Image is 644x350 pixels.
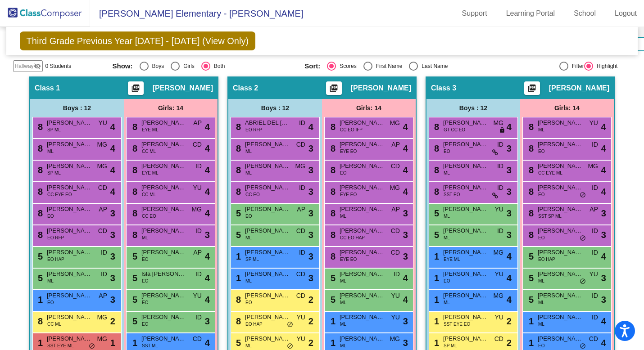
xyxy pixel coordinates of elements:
span: 3 [308,163,313,177]
span: 8 [234,187,241,197]
a: Learning Portal [499,6,562,21]
span: 4 [507,250,512,263]
span: CD [296,291,305,301]
span: [PERSON_NAME] [340,183,385,192]
span: 4 [601,120,606,134]
span: CC EO HAP [340,234,365,241]
div: Highlight [593,62,618,70]
span: 4 [403,163,408,177]
div: Scores [336,62,356,70]
span: [PERSON_NAME] [340,291,385,300]
span: Hallway [15,62,34,70]
div: Girls [180,62,195,70]
span: 8 [432,165,439,175]
span: 4 [601,185,606,198]
span: 8 [526,230,534,240]
span: [PERSON_NAME] [538,226,583,235]
span: MG [191,205,202,214]
span: Isla [PERSON_NAME] [141,269,186,278]
span: 3 [110,228,115,242]
span: ABRIEL DEL [PERSON_NAME] [245,118,290,127]
span: 8 [328,144,336,153]
span: [PERSON_NAME] [47,226,92,235]
span: 8 [36,208,43,218]
span: [PERSON_NAME] [443,226,488,235]
span: [PERSON_NAME] [245,140,290,149]
span: ID [299,183,305,193]
span: MG [295,162,305,171]
span: ID [592,226,598,236]
span: ID [497,162,503,171]
span: 4 [110,185,115,198]
div: Last Name [418,62,448,70]
span: MG [390,118,400,128]
span: 8 [130,122,137,132]
div: Boys : 12 [228,99,322,117]
span: [PERSON_NAME] [340,205,385,214]
span: [PERSON_NAME] [153,84,213,93]
span: ML [538,126,544,133]
span: 5 [36,251,43,261]
span: EO RFP [47,234,64,241]
span: YU [99,118,107,128]
span: 8 [36,165,43,175]
span: AP [99,291,107,301]
span: AP [297,205,305,214]
span: 8 [432,144,439,153]
span: lock [499,127,505,134]
span: [PERSON_NAME] [245,183,290,192]
span: do_not_disturb_alt [580,235,586,242]
span: 3 [601,206,606,220]
span: EO [538,234,544,241]
span: 1 [432,273,439,283]
mat-icon: picture_as_pdf [328,84,339,96]
span: [PERSON_NAME] [443,162,488,171]
span: [PERSON_NAME] [47,269,92,278]
span: [PERSON_NAME] [443,183,488,192]
span: 5 [130,273,137,283]
span: [PERSON_NAME] [443,269,488,278]
span: 3 [601,228,606,242]
span: 5 [36,273,43,283]
span: [PERSON_NAME] [538,248,583,257]
span: 3 [110,271,115,285]
span: 5 [526,251,534,261]
span: AP [590,205,598,214]
span: [PERSON_NAME] [245,291,290,300]
span: EO [142,278,148,284]
span: [PERSON_NAME] [141,226,186,235]
a: Support [455,6,494,21]
span: 3 [110,250,115,263]
span: 4 [205,250,210,263]
div: Girls: 14 [124,99,218,117]
span: ID [592,248,598,257]
span: [PERSON_NAME] [47,205,92,214]
span: [PERSON_NAME] Ixcaquic [538,162,583,171]
span: 4 [601,163,606,177]
span: AP [391,140,400,149]
span: 8 [328,187,336,197]
span: ML [245,234,252,241]
span: [PERSON_NAME] [340,162,385,171]
span: 8 [130,165,137,175]
span: 5 [526,273,534,283]
span: 4 [205,185,210,198]
span: ID [299,118,305,128]
span: 4 [205,163,210,177]
span: EYE EO [340,148,357,155]
span: [PERSON_NAME] [141,118,186,127]
span: CD [391,248,400,257]
mat-icon: visibility_off [34,63,41,70]
span: ML [538,278,544,284]
span: YU [193,291,202,301]
div: First Name [372,62,403,70]
span: 8 [130,187,137,197]
span: [PERSON_NAME] [47,162,92,171]
span: CC ML [142,148,156,155]
span: 3 [403,206,408,220]
span: 4 [205,293,210,306]
span: 3 [507,228,512,242]
span: 2 [308,293,313,306]
span: 5 [328,273,336,283]
span: CD [98,183,107,193]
